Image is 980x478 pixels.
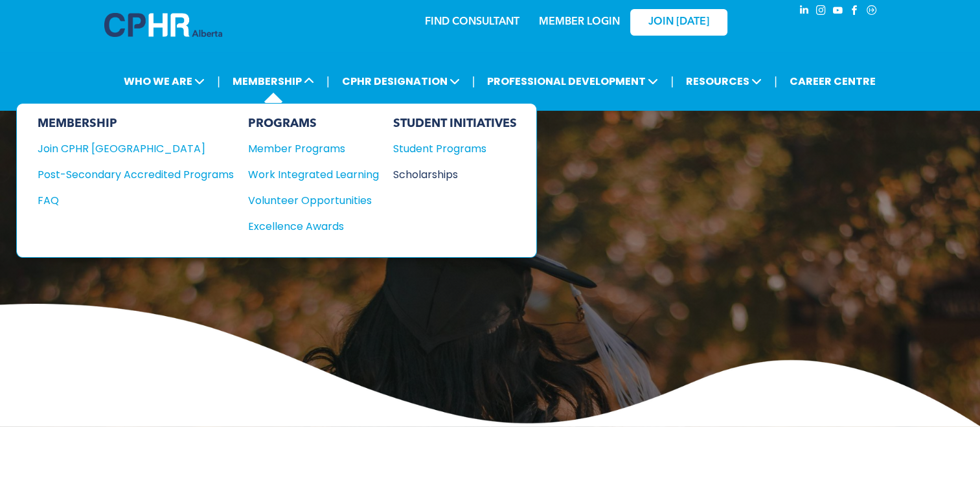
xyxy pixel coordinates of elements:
[38,141,214,157] div: Join CPHR [GEOGRAPHIC_DATA]
[38,166,214,183] div: Post-Secondary Accredited Programs
[38,192,234,209] a: FAQ
[248,218,366,234] div: Excellence Awards
[774,68,777,95] li: |
[670,68,674,95] li: |
[831,3,845,21] a: youtube
[248,141,366,157] div: Member Programs
[248,192,366,209] div: Volunteer Opportunities
[797,3,812,21] a: linkedin
[338,69,464,93] span: CPHR DESIGNATION
[425,17,519,27] a: FIND CONSULTANT
[472,68,475,95] li: |
[217,68,220,95] li: |
[648,16,709,28] span: JOIN [DATE]
[38,141,234,157] a: Join CPHR [GEOGRAPHIC_DATA]
[539,17,620,27] a: MEMBER LOGIN
[393,141,505,157] div: Student Programs
[248,218,379,234] a: Excellence Awards
[393,166,505,183] div: Scholarships
[865,3,879,21] a: Social network
[393,141,517,157] a: Student Programs
[38,166,234,183] a: Post-Secondary Accredited Programs
[848,3,862,21] a: facebook
[630,9,727,36] a: JOIN [DATE]
[393,117,517,131] div: STUDENT INITIATIVES
[229,69,318,93] span: MEMBERSHIP
[104,13,222,37] img: A blue and white logo for cp alberta
[326,68,330,95] li: |
[38,192,214,209] div: FAQ
[393,166,517,183] a: Scholarships
[120,69,209,93] span: WHO WE ARE
[814,3,828,21] a: instagram
[248,166,366,183] div: Work Integrated Learning
[786,69,880,93] a: CAREER CENTRE
[248,141,379,157] a: Member Programs
[248,117,379,131] div: PROGRAMS
[38,117,234,131] div: MEMBERSHIP
[682,69,766,93] span: RESOURCES
[248,166,379,183] a: Work Integrated Learning
[483,69,662,93] span: PROFESSIONAL DEVELOPMENT
[248,192,379,209] a: Volunteer Opportunities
